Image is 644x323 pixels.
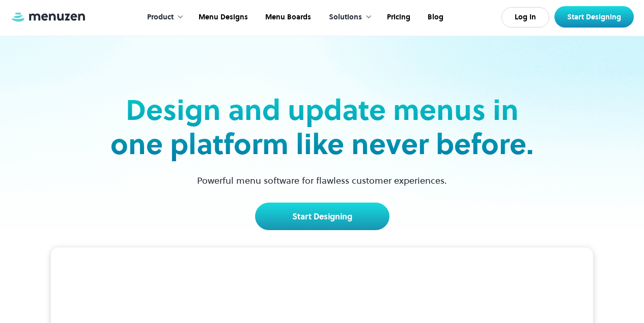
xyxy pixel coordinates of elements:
[189,2,256,33] a: Menu Designs
[329,12,362,23] div: Solutions
[418,2,451,33] a: Blog
[147,12,174,23] div: Product
[255,203,389,230] a: Start Designing
[377,2,418,33] a: Pricing
[184,173,460,187] p: Powerful menu software for flawless customer experiences.
[319,2,377,33] div: Solutions
[107,93,537,161] h2: Design and update menus in one platform like never before.
[554,6,634,28] a: Start Designing
[501,7,549,28] a: Log In
[256,2,319,33] a: Menu Boards
[137,2,189,33] div: Product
